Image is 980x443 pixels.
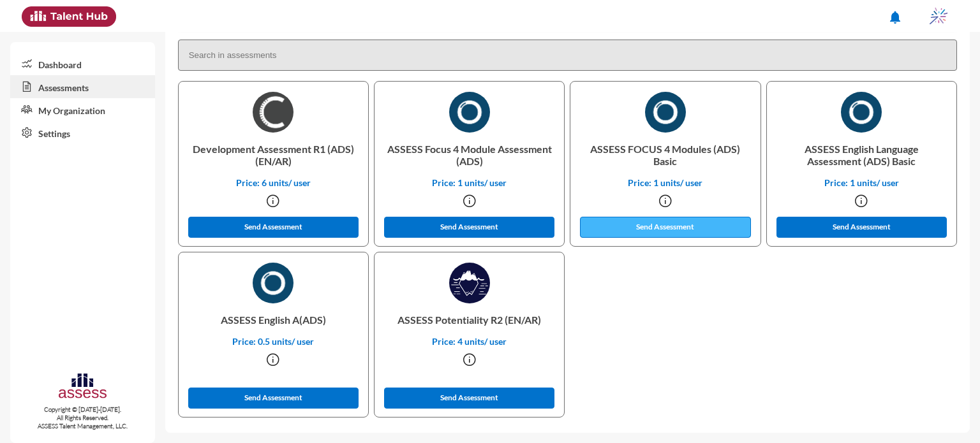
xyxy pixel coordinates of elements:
[188,217,359,238] button: Send Assessment
[385,177,554,188] p: Price: 1 units/ user
[385,336,554,347] p: Price: 4 units/ user
[57,372,108,403] img: assesscompany-logo.png
[887,10,903,25] mat-icon: notifications
[178,40,957,71] input: Search in assessments
[581,133,750,177] p: ASSESS FOCUS 4 Modules (ADS) Basic
[10,52,155,75] a: Dashboard
[188,388,359,409] button: Send Assessment
[385,303,554,336] p: ASSESS Potentiality R2 (EN/AR)
[10,98,155,121] a: My Organization
[10,405,155,430] p: Copyright © [DATE]-[DATE]. All Rights Reserved. ASSESS Talent Management, LLC.
[10,75,155,98] a: Assessments
[777,177,946,188] p: Price: 1 units/ user
[384,388,555,409] button: Send Assessment
[10,121,155,144] a: Settings
[189,177,358,188] p: Price: 6 units/ user
[189,336,358,347] p: Price: 0.5 units/ user
[777,133,946,177] p: ASSESS English Language Assessment (ADS) Basic
[189,303,358,336] p: ASSESS English A(ADS)
[776,217,947,238] button: Send Assessment
[581,177,750,188] p: Price: 1 units/ user
[384,217,555,238] button: Send Assessment
[580,217,751,238] button: Send Assessment
[385,133,554,177] p: ASSESS Focus 4 Module Assessment (ADS)
[189,133,358,177] p: Development Assessment R1 (ADS) (EN/AR)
